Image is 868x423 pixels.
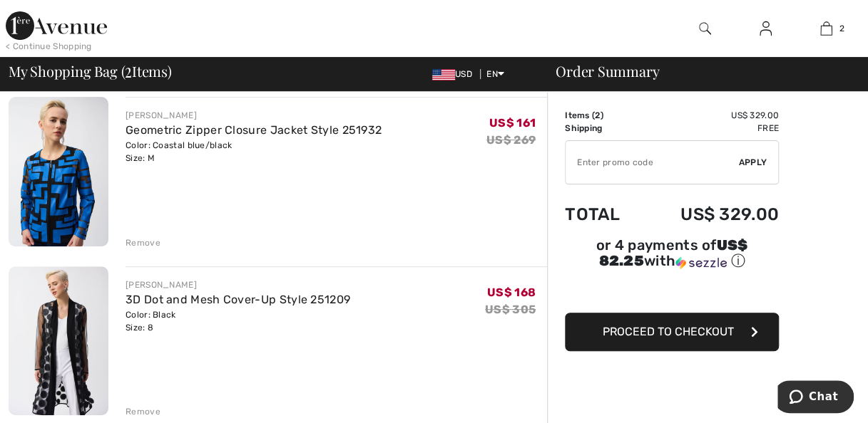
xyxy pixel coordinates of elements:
span: US$ 168 [487,286,536,299]
a: 3D Dot and Mesh Cover-Up Style 251209 [126,293,350,306]
img: 1ère Avenue [6,11,107,40]
div: < Continue Shopping [6,40,92,53]
img: US Dollar [432,69,455,80]
span: Apply [739,156,767,169]
span: 2 [839,22,844,35]
div: Remove [126,405,160,418]
iframe: Opens a widget where you can chat to one of our agents [777,380,854,416]
img: My Info [760,20,772,37]
span: 2 [125,61,132,79]
td: Items ( ) [565,109,642,122]
input: Promo code [566,141,739,184]
button: Proceed to Checkout [565,313,779,351]
a: Sign In [748,20,783,38]
span: My Shopping Bag ( Items) [9,64,172,78]
div: Color: Coastal blue/black Size: M [126,139,382,164]
img: Sezzle [675,256,727,269]
span: EN [486,69,504,79]
td: Free [642,122,779,135]
span: US$ 161 [489,116,536,130]
td: US$ 329.00 [642,190,779,239]
div: Order Summary [538,64,859,78]
span: USD [432,69,478,79]
img: Geometric Zipper Closure Jacket Style 251932 [9,97,108,246]
div: or 4 payments of with [565,239,779,271]
iframe: PayPal-paypal [565,276,779,308]
div: [PERSON_NAME] [126,278,350,291]
td: Total [565,190,642,239]
div: Color: Black Size: 8 [126,308,350,334]
a: 2 [797,20,856,37]
a: Geometric Zipper Closure Jacket Style 251932 [126,123,382,137]
s: US$ 269 [486,133,536,147]
div: or 4 payments ofUS$ 82.25withSezzle Click to learn more about Sezzle [565,239,779,276]
img: My Bag [820,20,832,37]
span: Proceed to Checkout [603,325,734,338]
span: 2 [595,110,600,120]
img: 3D Dot and Mesh Cover-Up Style 251209 [9,266,108,416]
td: Shipping [565,122,642,135]
img: search the website [699,20,711,37]
span: US$ 82.25 [598,236,747,269]
td: US$ 329.00 [642,109,779,122]
div: Remove [126,236,160,249]
div: [PERSON_NAME] [126,109,382,122]
s: US$ 305 [485,303,536,316]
